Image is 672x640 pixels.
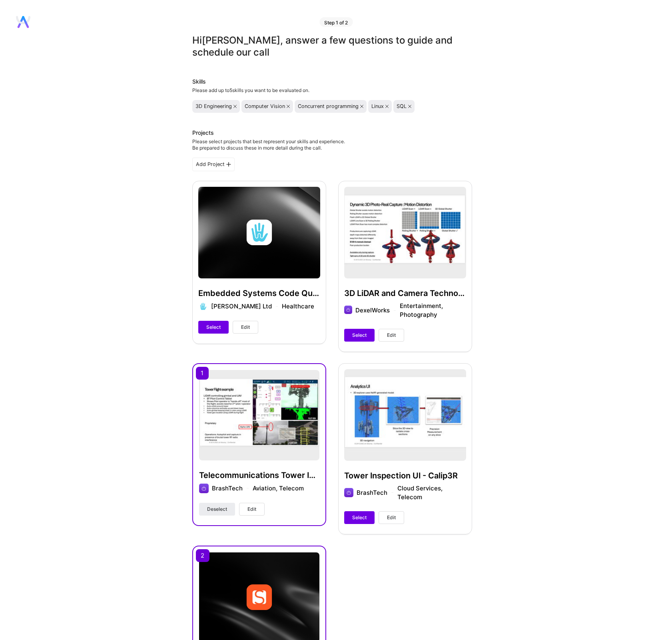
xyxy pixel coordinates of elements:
div: 3D Engineering [195,103,232,110]
span: Select [352,514,367,521]
img: Telecommunications Tower Inspection Drone Development [199,370,319,460]
div: Please select projects that best represent your skills and experience. Be prepared to discuss the... [192,138,345,151]
span: Select [352,332,367,339]
button: Edit [379,329,404,342]
div: Please add up to 5 skills you want to be evaluated on. [192,87,472,94]
h4: Telecommunications Tower Inspection Drone Development [199,470,319,480]
div: Projects [192,129,214,137]
i: icon Close [408,105,411,108]
button: Select [344,329,375,342]
div: Hi [PERSON_NAME] , answer a few questions to guide and schedule our call [192,34,472,58]
i: icon PlusBlackFlat [226,162,231,167]
div: Computer Vision [245,103,285,110]
div: Linux [371,103,384,110]
i: icon Close [385,105,389,108]
div: Step 1 of 2 [319,17,353,27]
div: Skills [192,78,472,86]
span: Edit [241,324,250,331]
span: Edit [387,514,396,521]
img: Company logo [199,484,209,493]
div: BrashTech Aviation, Telecom [212,484,304,493]
span: Deselect [207,506,227,513]
div: Add Project [192,158,235,171]
button: Edit [379,511,404,524]
div: Concurrent programming [298,103,359,110]
img: Company logo [246,584,272,610]
span: Edit [247,506,256,513]
i: icon Close [360,105,363,108]
button: Edit [233,321,258,334]
button: Deselect [199,503,235,516]
i: icon Close [287,105,290,108]
button: Select [198,321,229,334]
button: Edit [239,503,265,516]
span: Edit [387,332,396,339]
button: Select [344,511,375,524]
i: icon Close [233,105,237,108]
span: Select [206,324,221,331]
img: divider [247,488,249,488]
div: SQL [397,103,407,110]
